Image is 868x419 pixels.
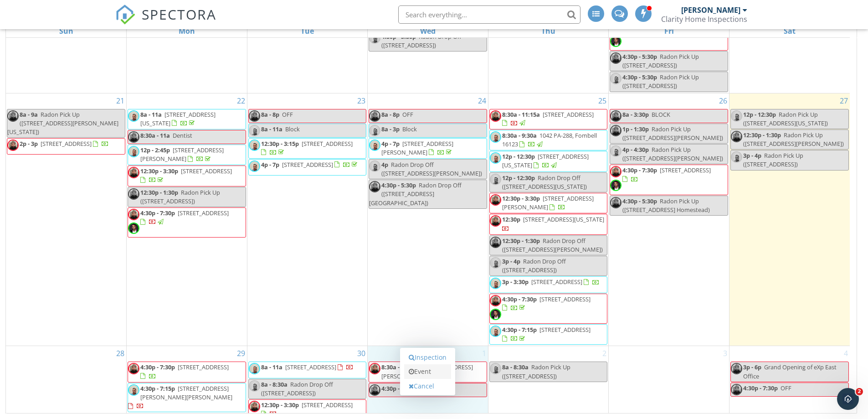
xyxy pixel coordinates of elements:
span: 12:30p - 3:30p [140,167,178,175]
div: [PERSON_NAME] [681,5,740,15]
a: 4:30p - 7:30p [STREET_ADDRESS] [140,363,229,380]
td: Go to September 23, 2025 [247,93,368,346]
a: 4:30p - 7:30p [STREET_ADDRESS] [502,295,591,312]
a: 4p - 7p [STREET_ADDRESS][PERSON_NAME] [369,138,487,159]
span: 4:30p - 5:30p [622,52,657,61]
a: 12:30p - 3:30p [STREET_ADDRESS][PERSON_NAME] [489,193,608,213]
img: img_6758.jpeg [490,174,501,185]
img: headshot.jpg [369,384,380,396]
span: 4p [381,160,388,169]
a: 12:30p [STREET_ADDRESS][US_STATE] [502,215,604,232]
span: 2p - 3p [20,140,38,148]
a: 4p - 7p [STREET_ADDRESS] [248,159,367,176]
img: img_6758.jpeg [369,140,380,151]
img: headshot.jpg [490,110,501,122]
span: 12p - 12:30p [502,152,535,160]
span: Grand Opening of eXp East Office [743,363,837,380]
a: Go to September 21, 2025 [114,93,126,108]
img: img_6758.jpeg [249,125,260,136]
span: [STREET_ADDRESS] [302,140,353,148]
img: img_6758.jpeg [249,140,260,151]
a: 4:30p - 7:30p [STREET_ADDRESS] [489,294,608,324]
span: OFF [282,110,293,119]
span: Block [285,125,300,133]
span: 12:30p - 1:30p [743,131,781,139]
span: Radon Pick Up ([STREET_ADDRESS] Homestead) [622,197,710,214]
a: Event [404,364,451,379]
span: 8:30a - 11:15a [502,110,540,119]
img: headshot.jpg [7,140,19,151]
iframe: Intercom live chat [837,388,859,410]
span: 12p - 12:30p [502,174,535,182]
a: 8a - 11a [STREET_ADDRESS][US_STATE] [128,109,246,129]
a: Sunday [57,25,75,37]
span: Radon Pick Up ([STREET_ADDRESS]) [140,188,220,205]
input: Search everything... [398,5,580,24]
img: headshot.jpg [731,131,742,142]
img: headshot.jpg [128,188,139,200]
span: Radon Pick Up ([STREET_ADDRESS][PERSON_NAME]) [743,131,844,148]
a: Wednesday [418,25,437,37]
span: [STREET_ADDRESS][US_STATE] [140,110,216,127]
span: 8a - 3p [381,125,400,133]
div: Clarity Home Inspections [661,15,747,24]
span: 3p - 4p [743,151,761,160]
a: 4:30p - 7:15p [STREET_ADDRESS][PERSON_NAME][PERSON_NAME] [128,383,246,413]
img: img_6758.jpeg [610,145,621,157]
span: Radon Pick Up ([STREET_ADDRESS]) [622,52,699,69]
span: 12:30p - 3:30p [261,401,299,409]
a: 4:30p - 7:15p [STREET_ADDRESS] [489,324,608,345]
span: 4:30p - 5:30p [622,197,657,205]
img: img_6758.jpeg [490,363,501,374]
span: 12:30p - 3:30p [502,194,540,202]
span: [STREET_ADDRESS] [539,326,591,334]
a: Go to September 24, 2025 [476,93,488,108]
span: [STREET_ADDRESS][PERSON_NAME] [622,21,711,38]
img: img_6758.jpeg [490,257,501,269]
a: 12p - 2:45p [STREET_ADDRESS][PERSON_NAME] [128,145,246,165]
a: 8a - 11a [STREET_ADDRESS] [261,363,354,371]
img: img_6758.jpeg [128,146,139,157]
a: Go to September 25, 2025 [596,93,608,108]
a: 8:30a - 11:30a [STREET_ADDRESS][PERSON_NAME] [369,362,487,382]
span: Dentist [173,131,192,140]
span: 1042 PA-288, Fombell 16123 [502,131,597,148]
a: SPECTORA [115,12,216,31]
span: Radon Drop Off ([STREET_ADDRESS][PERSON_NAME]) [502,237,603,253]
span: [STREET_ADDRESS] [531,278,582,286]
span: 8a - 9a [20,110,38,119]
span: Radon Drop Off ([STREET_ADDRESS]) [261,380,333,397]
a: 3p - 3:30p [STREET_ADDRESS] [489,276,608,293]
a: 12p - 12:30p [STREET_ADDRESS][US_STATE] [489,151,608,171]
td: Go to September 26, 2025 [609,93,729,346]
a: Saturday [782,25,797,37]
a: Go to September 29, 2025 [235,346,247,361]
img: img_6758.jpeg [249,380,260,392]
span: 12:30p - 1:30p [140,188,178,197]
img: img_6758.jpeg [369,160,380,172]
span: SPECTORA [142,5,216,24]
td: Go to September 25, 2025 [488,93,609,346]
img: headshot.jpg [249,110,260,122]
a: Go to September 26, 2025 [717,93,729,108]
a: Thursday [539,25,557,37]
span: Radon Pick Up ([STREET_ADDRESS][PERSON_NAME]) [622,125,723,142]
span: [STREET_ADDRESS] [178,363,229,371]
img: headshot.jpg [128,209,139,220]
span: 4:30p - 7:30p [502,295,537,303]
img: img_6758.jpeg [490,131,501,143]
img: img_2555.jpeg [490,309,501,320]
span: 4:30p - 5:30p [381,181,416,189]
span: 8:30a - 11a [140,131,170,140]
span: 12:30p [502,215,520,223]
img: headshot.jpg [249,401,260,412]
span: [STREET_ADDRESS] [41,140,92,148]
img: headshot.jpg [610,110,621,122]
a: 2p - 3p [STREET_ADDRESS] [7,138,125,155]
img: img_6758.jpeg [249,160,260,172]
span: [STREET_ADDRESS][US_STATE] [523,215,604,223]
span: 8a - 11a [261,125,282,133]
span: 8a - 11a [261,363,282,371]
span: [STREET_ADDRESS][PERSON_NAME] [381,363,473,380]
span: 8:30a - 9:30a [502,131,537,140]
